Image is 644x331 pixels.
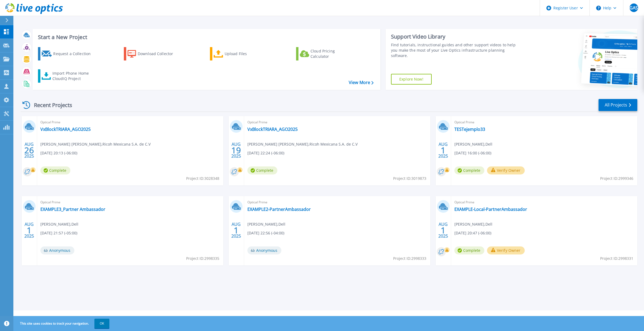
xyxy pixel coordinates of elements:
a: EXAMPLE3_Partner Ambassador [40,207,105,212]
span: Complete [247,166,277,174]
span: [DATE] 21:57 (-05:00) [40,230,77,236]
span: 19 [231,148,241,153]
div: AUG 2025 [231,140,241,160]
button: Verify Owner [487,166,525,174]
span: [DATE] 20:13 (-06:00) [40,150,77,156]
span: 1 [234,228,239,233]
div: AUG 2025 [24,220,34,240]
button: Verify Owner [487,246,525,254]
span: Project ID: 2998335 [186,256,219,261]
span: Optical Prime [40,199,220,205]
span: Project ID: 2999346 [600,176,633,181]
div: Download Collector [138,48,181,59]
div: Support Video Library [391,33,521,40]
div: Recent Projects [21,98,79,112]
span: Anonymous [40,246,74,254]
div: AUG 2025 [231,220,241,240]
span: [PERSON_NAME] , Dell [454,221,492,227]
span: [PERSON_NAME] , Dell [40,221,78,227]
span: GAS [630,6,638,10]
a: Request a Collection [38,47,98,60]
a: Cloud Pricing Calculator [296,47,356,60]
span: [PERSON_NAME] [PERSON_NAME] , Ricoh Mexicana S.A. de C.V [247,141,358,147]
a: TESTejemplo33 [454,127,485,132]
a: VxBlockTRIARA_AGO2025 [40,127,91,132]
span: Project ID: 3028348 [186,176,219,181]
span: Anonymous [247,246,281,254]
div: AUG 2025 [24,140,34,160]
a: EXAMPLE-Local-PartnerAmbassador [454,207,527,212]
a: Upload Files [210,47,270,60]
span: [DATE] 16:00 (-06:00) [454,150,491,156]
div: Upload Files [225,48,267,59]
span: 1 [441,228,446,233]
a: All Projects [599,99,637,111]
span: Optical Prime [40,119,220,125]
span: Optical Prime [454,199,634,205]
div: Import Phone Home CloudIQ Project [52,71,94,81]
a: EXAMPLE2-PartnerAmbassador [247,207,311,212]
span: 26 [24,148,34,153]
span: [PERSON_NAME] , Dell [247,221,285,227]
span: Optical Prime [247,199,427,205]
div: Find tutorials, instructional guides and other support videos to help you make the most of your L... [391,42,521,58]
a: Download Collector [124,47,183,60]
span: [PERSON_NAME] , Dell [454,141,492,147]
span: Optical Prime [454,119,634,125]
a: VxBlockTRIARA_AGO2025 [247,127,298,132]
div: AUG 2025 [438,140,448,160]
span: [PERSON_NAME] [PERSON_NAME] , Ricoh Mexicana S.A. de C.V [40,141,151,147]
span: Complete [40,166,70,174]
span: Optical Prime [247,119,427,125]
span: This site uses cookies to track your navigation. [15,319,109,328]
div: Request a Collection [53,48,96,59]
a: Explore Now! [391,74,432,85]
span: [DATE] 20:47 (-06:00) [454,230,491,236]
div: AUG 2025 [438,220,448,240]
span: Project ID: 2998333 [393,256,426,261]
span: Project ID: 2998331 [600,256,633,261]
h3: Start a New Project [38,34,373,40]
span: [DATE] 22:56 (-04:00) [247,230,284,236]
div: Cloud Pricing Calculator [310,48,353,59]
span: Complete [454,246,484,254]
span: Complete [454,166,484,174]
span: [DATE] 22:24 (-06:00) [247,150,284,156]
span: 1 [27,228,32,233]
span: 1 [441,148,446,153]
a: View More [349,80,374,85]
button: OK [94,319,109,328]
span: Project ID: 3019873 [393,176,426,181]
